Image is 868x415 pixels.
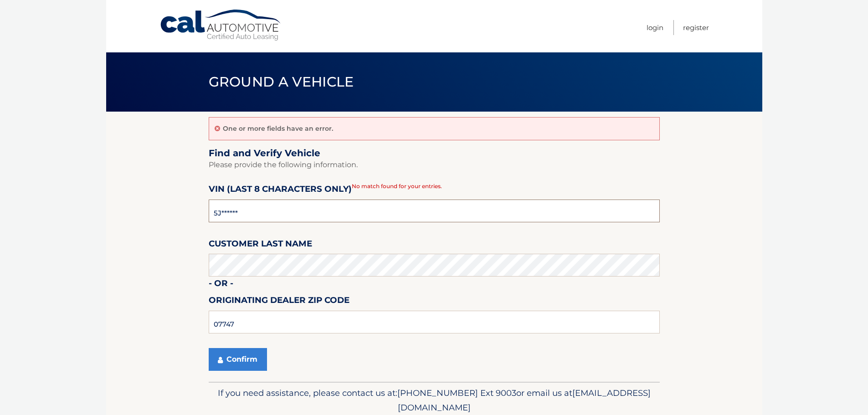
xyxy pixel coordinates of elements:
[209,293,349,310] label: Originating Dealer Zip Code
[352,183,442,190] span: No match found for your entries.
[398,388,651,413] span: [EMAIL_ADDRESS][DOMAIN_NAME]
[647,20,663,35] a: Login
[209,73,354,90] span: Ground a Vehicle
[209,148,660,159] h2: Find and Verify Vehicle
[209,159,660,171] p: Please provide the following information.
[209,237,312,254] label: Customer Last Name
[397,388,516,398] span: [PHONE_NUMBER] Ext 9003
[209,348,267,371] button: Confirm
[215,386,654,415] p: If you need assistance, please contact us at: or email us at
[683,20,709,35] a: Register
[223,124,333,133] p: One or more fields have an error.
[209,277,233,293] label: - or -
[159,9,282,41] a: Cal Automotive
[209,182,352,199] label: VIN (last 8 characters only)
